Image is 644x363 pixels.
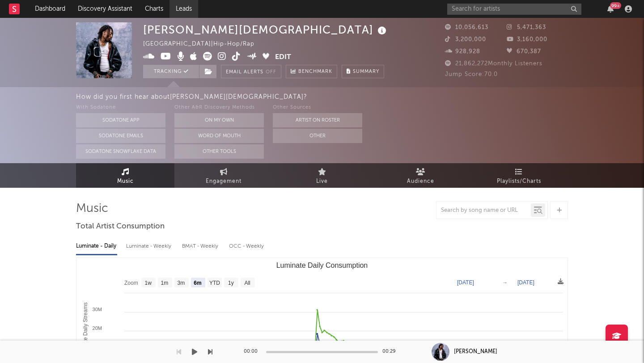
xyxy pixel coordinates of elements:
text: YTD [209,280,220,286]
button: Tracking [143,65,199,78]
text: Luminate Daily Consumption [276,262,368,269]
button: Other [273,129,362,143]
span: Jump Score: 70.0 [445,72,498,77]
text: All [244,280,250,286]
span: 3,200,000 [445,37,486,42]
text: 1y [228,280,234,286]
span: 21,862,272 Monthly Listeners [445,61,542,67]
button: Sodatone App [76,113,165,127]
button: Other Tools [174,144,264,159]
div: OCC - Weekly [229,239,265,254]
a: Music [76,163,174,188]
a: Audience [371,163,470,188]
button: On My Own [174,113,264,127]
div: Other Sources [273,102,362,113]
em: Off [266,70,276,75]
text: 20M [93,325,102,331]
span: Playlists/Charts [497,176,541,187]
button: 99+ [607,5,614,13]
span: 928,928 [445,49,480,55]
span: Music [117,176,134,187]
div: 99 + [610,2,621,9]
button: Summary [342,65,384,78]
text: 6m [194,280,201,286]
button: Sodatone Emails [76,129,165,143]
div: [GEOGRAPHIC_DATA] | Hip-Hop/Rap [143,39,265,50]
span: 670,387 [507,49,541,55]
button: Word Of Mouth [174,129,264,143]
span: Engagement [206,176,241,187]
span: 5,471,363 [507,25,546,30]
div: 00:29 [382,346,400,357]
div: With Sodatone [76,102,165,113]
div: Luminate - Daily [76,239,117,254]
div: [PERSON_NAME] [454,348,497,356]
span: Benchmark [298,67,332,77]
button: Artist on Roster [273,113,362,127]
input: Search for artists [447,4,581,15]
text: 3m [178,280,185,286]
div: BMAT - Weekly [182,239,220,254]
text: Zoom [124,280,138,286]
a: Live [273,163,371,188]
span: Audience [407,176,434,187]
text: [DATE] [457,279,474,286]
span: 3,160,000 [507,37,547,42]
div: 00:00 [244,346,262,357]
button: Sodatone Snowflake Data [76,144,165,159]
a: Engagement [174,163,273,188]
span: Live [316,176,328,187]
button: Edit [275,52,291,63]
text: [DATE] [517,279,534,286]
div: How did you first hear about [PERSON_NAME][DEMOGRAPHIC_DATA] ? [76,92,644,102]
span: Total Artist Consumption [76,221,165,232]
span: 10,056,613 [445,25,488,30]
div: Other A&R Discovery Methods [174,102,264,113]
text: 1w [145,280,152,286]
span: Summary [353,69,379,74]
input: Search by song name or URL [436,207,531,214]
a: Playlists/Charts [470,163,568,188]
div: [PERSON_NAME][DEMOGRAPHIC_DATA] [143,22,389,37]
text: → [502,279,508,286]
button: Email AlertsOff [221,65,281,78]
text: 30M [93,307,102,312]
div: Luminate - Weekly [126,239,173,254]
a: Benchmark [286,65,337,78]
text: Luminate Daily Streams [82,302,89,359]
text: 1m [161,280,169,286]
